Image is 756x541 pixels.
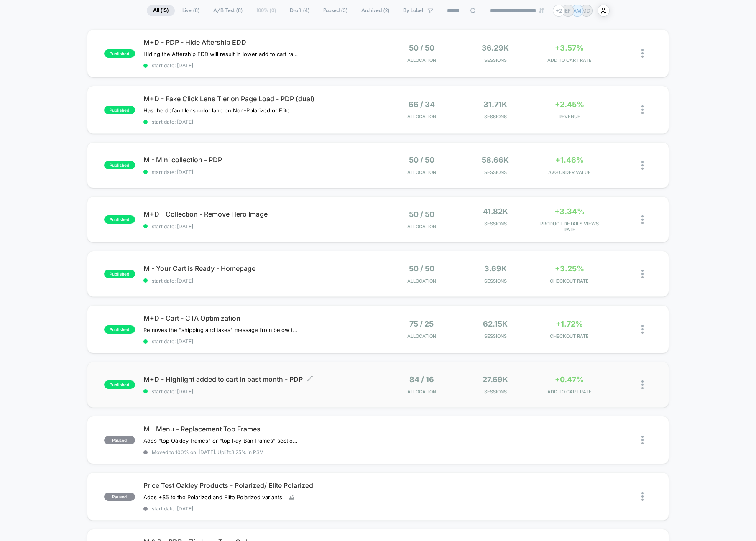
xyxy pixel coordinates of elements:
[409,43,434,52] span: 50 / 50
[409,319,434,328] span: 75 / 25
[461,389,531,395] span: Sessions
[104,215,135,224] span: published
[407,389,436,395] span: Allocation
[355,5,396,16] span: Archived ( 2 )
[461,114,531,120] span: Sessions
[407,169,436,175] span: Allocation
[582,8,590,14] p: MD
[407,333,436,339] span: Allocation
[461,57,531,63] span: Sessions
[104,325,135,334] span: published
[143,388,378,395] span: start date: [DATE]
[409,264,434,273] span: 50 / 50
[556,319,583,328] span: +1.72%
[483,319,508,328] span: 62.15k
[143,107,299,114] span: Has the default lens color land on Non-Polarized or Elite Polarized to see if that performs bette...
[176,5,206,16] span: Live ( 8 )
[554,207,585,216] span: +3.34%
[143,119,378,125] span: start date: [DATE]
[143,327,299,333] span: Removes the "shipping and taxes" message from below the CTA and replaces it with message about re...
[483,100,507,109] span: 31.71k
[565,8,571,14] p: EF
[555,156,584,164] span: +1.46%
[104,436,135,444] span: paused
[534,389,604,395] span: ADD TO CART RATE
[104,380,135,389] span: published
[641,105,644,114] img: close
[409,375,434,384] span: 84 / 16
[483,375,508,384] span: 27.69k
[207,5,249,16] span: A/B Test ( 8 )
[104,270,135,278] span: published
[143,375,378,383] span: M+D - Highlight added to cart in past month - PDP
[143,425,378,433] span: M - Menu - Replacement Top Frames
[143,62,378,69] span: start date: [DATE]
[143,278,378,284] span: start date: [DATE]
[534,333,604,339] span: CHECKOUT RATE
[641,49,644,58] img: close
[317,5,354,16] span: Paused ( 3 )
[534,57,604,63] span: ADD TO CART RATE
[461,221,531,227] span: Sessions
[409,156,434,164] span: 50 / 50
[407,278,436,284] span: Allocation
[143,210,378,218] span: M+D - Collection - Remove Hero Image
[104,161,135,169] span: published
[403,8,423,14] span: By Label
[407,114,436,120] span: Allocation
[104,106,135,114] span: published
[104,493,135,501] span: paused
[461,278,531,284] span: Sessions
[641,270,644,278] img: close
[641,161,644,170] img: close
[143,338,378,345] span: start date: [DATE]
[555,100,584,109] span: +2.45%
[143,51,299,57] span: Hiding the Aftership EDD will result in lower add to cart rate and conversion rate
[534,114,604,120] span: REVENUE
[409,100,435,109] span: 66 / 34
[539,8,544,13] img: end
[573,8,581,14] p: AM
[143,314,378,322] span: M+D - Cart - CTA Optimization
[407,224,436,230] span: Allocation
[152,449,263,455] span: Moved to 100% on: [DATE] . Uplift: 3.25% in PSV
[555,375,584,384] span: +0.47%
[143,223,378,230] span: start date: [DATE]
[409,210,434,219] span: 50 / 50
[461,333,531,339] span: Sessions
[641,215,644,224] img: close
[407,57,436,63] span: Allocation
[482,43,509,52] span: 36.29k
[534,169,604,175] span: AVG ORDER VALUE
[143,264,378,273] span: M - Your Cart is Ready - Homepage
[147,5,175,16] span: All ( 15 )
[143,94,378,103] span: M+D - Fake Click Lens Tier on Page Load - PDP (dual)
[555,43,584,52] span: +3.57%
[555,264,584,273] span: +3.25%
[534,221,604,232] span: PRODUCT DETAILS VIEWS RATE
[143,169,378,175] span: start date: [DATE]
[143,494,282,500] span: Adds +$5 to the Polarized and Elite Polarized variants
[641,492,644,501] img: close
[641,325,644,334] img: close
[143,156,378,164] span: M - Mini collection - PDP
[482,156,509,164] span: 58.66k
[484,264,507,273] span: 3.69k
[483,207,508,216] span: 41.82k
[143,481,378,490] span: Price Test Oakley Products - Polarized/ Elite Polarized
[104,49,135,58] span: published
[143,38,378,46] span: M+D - PDP - Hide Aftership EDD
[461,169,531,175] span: Sessions
[553,5,565,17] div: + 2
[641,380,644,389] img: close
[283,5,316,16] span: Draft ( 4 )
[143,437,299,444] span: Adds "top Oakley frames" or "top Ray-Ban frames" section to replacement lenses for Oakley and Ray...
[143,505,378,512] span: start date: [DATE]
[534,278,604,284] span: CHECKOUT RATE
[641,436,644,444] img: close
